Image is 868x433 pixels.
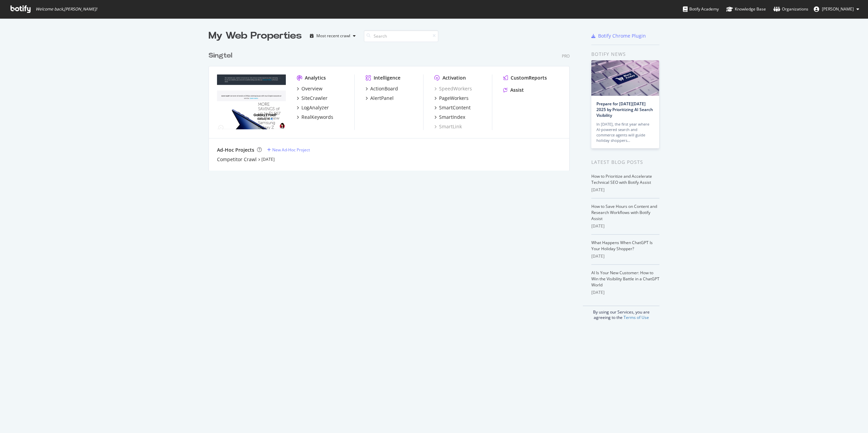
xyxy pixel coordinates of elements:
[209,43,575,171] div: grid
[591,60,659,96] img: Prepare for Black Friday 2025 by Prioritizing AI Search Visibility
[683,6,719,13] div: Botify Academy
[366,85,398,92] a: ActionBoard
[209,51,232,61] div: Singtel
[267,147,310,153] a: New Ad-Hoc Project
[503,87,524,93] a: Assist
[305,74,326,81] div: Analytics
[434,95,469,102] a: PageWorkers
[439,114,465,121] div: SmartIndex
[591,240,653,252] a: What Happens When ChatGPT Is Your Holiday Shopper?
[511,74,547,81] div: CustomReports
[442,74,466,81] div: Activation
[591,187,659,193] div: [DATE]
[562,53,570,59] div: Pro
[510,87,524,93] div: Assist
[439,95,469,102] div: PageWorkers
[434,85,472,92] a: SpeedWorkers
[591,173,652,185] a: How to Prioritize and Accelerate Technical SEO with Botify Assist
[307,30,358,41] button: Most recent crawl
[370,85,398,92] div: ActionBoard
[217,74,286,129] img: singtel.com
[366,95,394,102] a: AlertPanel
[301,95,328,102] div: SiteCrawler
[591,223,659,229] div: [DATE]
[272,147,310,153] div: New Ad-Hoc Project
[773,6,808,13] div: Organizations
[301,114,333,121] div: RealKeywords
[364,30,438,42] input: Search
[301,85,322,92] div: Overview
[591,270,659,288] a: AI Is Your New Customer: How to Win the Visibility Battle in a ChatGPT World
[591,203,657,221] a: How to Save Hours on Content and Research Workflows with Botify Assist
[624,315,649,320] a: Terms of Use
[822,6,854,12] span: Annie Koh
[217,156,257,163] a: Competitor Crawl
[434,114,465,121] a: SmartIndex
[503,74,547,81] a: CustomReports
[596,122,654,143] div: In [DATE], the first year where AI-powered search and commerce agents will guide holiday shoppers…
[591,50,659,58] div: Botify news
[209,51,235,61] a: Singtel
[434,123,462,130] a: SmartLink
[726,6,766,13] div: Knowledge Base
[598,33,646,39] div: Botify Chrome Plugin
[434,104,471,111] a: SmartContent
[596,101,653,118] a: Prepare for [DATE][DATE] 2025 by Prioritizing AI Search Visibility
[808,4,865,15] button: [PERSON_NAME]
[297,114,333,121] a: RealKeywords
[297,95,328,102] a: SiteCrawler
[217,147,254,153] div: Ad-Hoc Projects
[261,156,275,162] a: [DATE]
[297,104,329,111] a: LogAnalyzer
[591,253,659,259] div: [DATE]
[36,6,97,12] span: Welcome back, [PERSON_NAME] !
[301,104,329,111] div: LogAnalyzer
[316,34,350,38] div: Most recent crawl
[374,74,400,81] div: Intelligence
[439,104,471,111] div: SmartContent
[591,33,646,39] a: Botify Chrome Plugin
[370,95,394,102] div: AlertPanel
[297,85,322,92] a: Overview
[591,158,659,166] div: Latest Blog Posts
[583,306,659,320] div: By using our Services, you are agreeing to the
[591,289,659,296] div: [DATE]
[209,29,302,43] div: My Web Properties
